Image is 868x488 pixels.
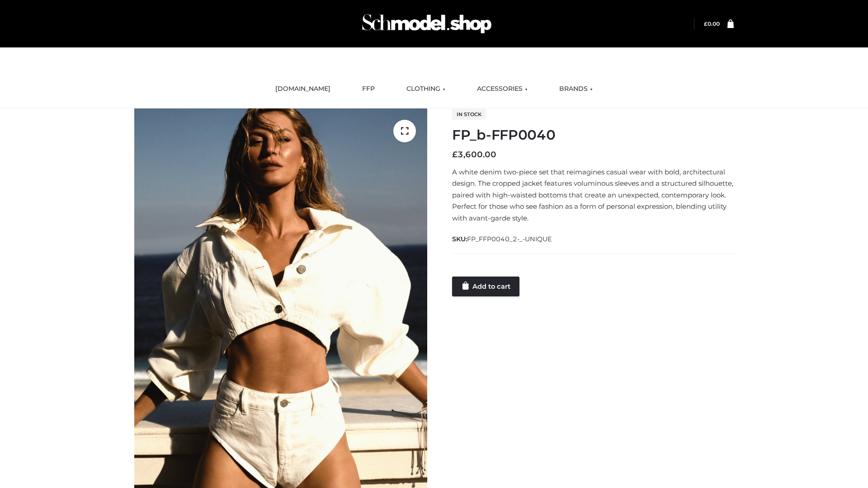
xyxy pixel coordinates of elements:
a: [DOMAIN_NAME] [269,79,337,99]
a: BRANDS [552,79,599,99]
span: In stock [452,109,486,120]
a: FFP [355,79,382,99]
a: CLOTHING [400,79,452,99]
span: £ [452,150,458,160]
a: £0.00 [704,20,720,27]
p: A white denim two-piece set that reimagines casual wear with bold, architectural design. The crop... [452,166,734,224]
h1: FP_b-FFP0040 [452,127,734,143]
bdi: 0.00 [704,20,720,27]
span: £ [704,20,708,27]
img: Schmodel Admin 964 [359,6,495,42]
a: ACCESSORIES [470,79,534,99]
span: FP_FFP0040_2-_-UNIQUE [467,235,552,243]
span: SKU: [452,234,553,244]
a: Add to cart [452,277,519,296]
bdi: 3,600.00 [452,150,496,160]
